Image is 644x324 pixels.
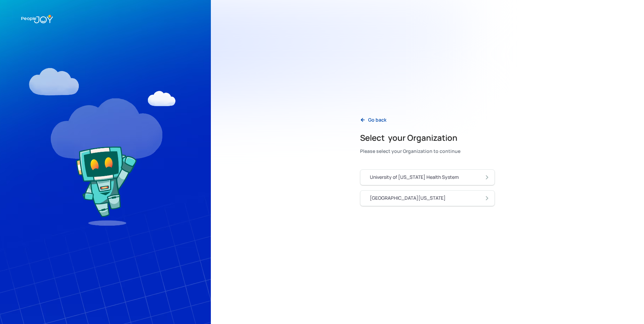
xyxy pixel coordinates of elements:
[360,132,460,143] h2: Select your Organization
[355,113,392,127] a: Go back
[360,190,495,206] a: [GEOGRAPHIC_DATA][US_STATE]
[368,117,386,123] div: Go back
[360,147,460,156] div: Please select your Organization to continue
[370,174,459,181] div: University of [US_STATE] Health System
[360,169,495,185] a: University of [US_STATE] Health System
[370,195,446,201] div: [GEOGRAPHIC_DATA][US_STATE]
